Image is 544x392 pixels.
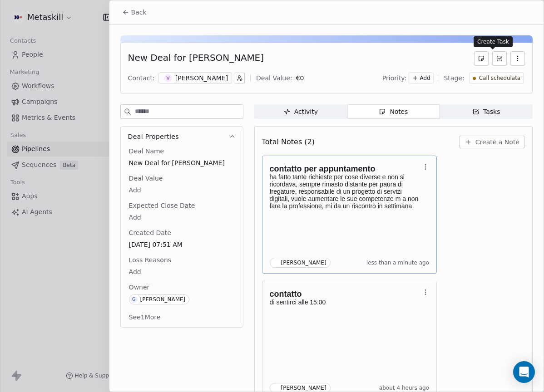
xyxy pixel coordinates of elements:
p: ha fatto tante richieste per cose diverse e non si ricordava, sempre rimasto distante per paura d... [270,173,420,210]
span: Create a Note [475,137,519,147]
span: Stage: [444,73,464,83]
div: Activity [283,107,318,117]
span: V [164,74,172,82]
button: See1More [124,309,166,325]
span: Deal Name [127,147,166,156]
button: Deal Properties [121,127,243,147]
div: [PERSON_NAME] [281,260,326,266]
button: Back [117,4,152,20]
div: [PERSON_NAME] [281,385,326,391]
img: G [271,385,278,392]
div: New Deal for [PERSON_NAME] [128,51,264,66]
span: Total Notes (2) [262,137,315,147]
p: di sentirci alle 15:00 [270,299,420,306]
span: New Deal for [PERSON_NAME] [129,158,235,167]
div: Deal Properties [121,147,243,327]
p: Create Task [477,38,509,45]
span: Priority: [382,73,407,83]
span: Add [129,267,235,276]
span: Deal Value [127,174,165,183]
span: Add [129,213,235,222]
div: [PERSON_NAME] [140,296,186,303]
span: about 4 hours ago [379,384,429,392]
span: € 0 [296,74,304,82]
h1: contatto per appuntamento [270,164,420,173]
div: Deal Value: [256,73,292,83]
span: Back [131,8,147,17]
div: Tasks [472,107,500,117]
span: [DATE] 07:51 AM [129,240,235,249]
span: Expected Close Date [127,201,197,210]
span: Owner [127,283,152,292]
div: Contact: [128,73,155,83]
div: Open Intercom Messenger [513,361,535,383]
div: G [132,296,136,303]
span: Loss Reasons [127,255,173,265]
button: Create a Note [459,136,525,148]
span: Call schedulata [479,74,520,82]
span: Add [129,186,235,195]
span: Add [420,74,430,82]
div: [PERSON_NAME] [175,73,228,83]
span: Created Date [127,228,173,237]
span: less than a minute ago [366,259,429,266]
img: G [271,260,278,266]
span: Deal Properties [128,132,179,141]
h1: contatto [270,289,420,299]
